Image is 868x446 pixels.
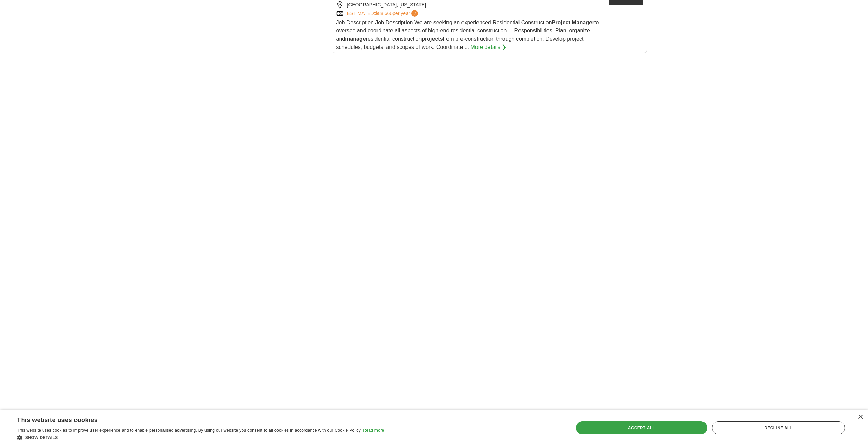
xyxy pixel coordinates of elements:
[411,10,418,17] span: ?
[375,11,393,16] span: $88,666
[572,19,594,25] strong: Manager
[336,1,603,9] div: [GEOGRAPHIC_DATA], [US_STATE]
[576,421,707,434] div: Accept all
[17,434,384,441] div: Show details
[363,428,384,433] a: Read more, opens a new window
[336,19,599,50] span: Job Description Job Description We are seeking an experienced Residential Construction to oversee...
[347,10,420,17] a: ESTIMATED:$88,666per year?
[858,415,863,420] div: Close
[712,421,845,434] div: Decline all
[345,36,366,42] strong: manage
[17,428,362,433] span: This website uses cookies to improve user experience and to enable personalised advertising. By u...
[471,43,507,51] a: More details ❯
[552,19,570,25] strong: Project
[25,435,58,440] span: Show details
[422,36,443,42] strong: projects
[17,414,367,424] div: This website uses cookies
[332,58,647,418] iframe: Ads by Google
